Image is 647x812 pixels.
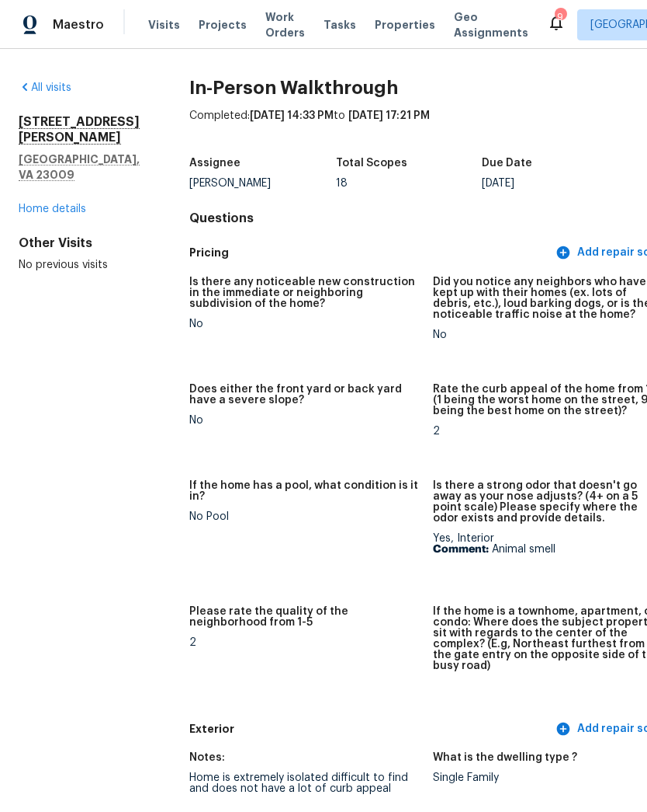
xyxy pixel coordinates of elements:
[53,17,104,33] span: Maestro
[555,9,566,25] div: 9
[375,17,435,33] span: Properties
[482,158,532,169] h5: Due Date
[19,235,140,251] div: Other Visits
[189,415,420,426] div: No
[454,9,528,40] span: Geo Assignments
[19,82,71,93] a: All visits
[19,204,86,214] a: Home details
[189,752,225,763] h5: Notes:
[189,319,420,329] div: No
[250,110,334,121] span: [DATE] 14:33 PM
[189,721,552,737] h5: Exterior
[189,245,552,261] h5: Pricing
[323,19,356,30] span: Tasks
[189,158,240,169] h5: Assignee
[336,158,407,169] h5: Total Scopes
[265,9,305,40] span: Work Orders
[199,17,247,33] span: Projects
[189,178,336,189] div: [PERSON_NAME]
[189,384,420,406] h5: Does either the front yard or back yard have a severe slope?
[189,277,420,309] h5: Is there any noticeable new construction in the immediate or neighboring subdivision of the home?
[433,752,577,763] h5: What is the dwelling type ?
[189,511,420,522] div: No Pool
[433,544,489,555] b: Comment:
[189,637,420,648] div: 2
[189,480,420,502] h5: If the home has a pool, what condition is it in?
[189,606,420,628] h5: Please rate the quality of the neighborhood from 1-5
[19,260,108,270] span: No previous visits
[482,178,628,189] div: [DATE]
[336,178,483,189] div: 18
[189,772,420,794] div: Home is extremely isolated difficult to find and does not have a lot of curb appeal
[348,110,430,121] span: [DATE] 17:21 PM
[148,17,180,33] span: Visits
